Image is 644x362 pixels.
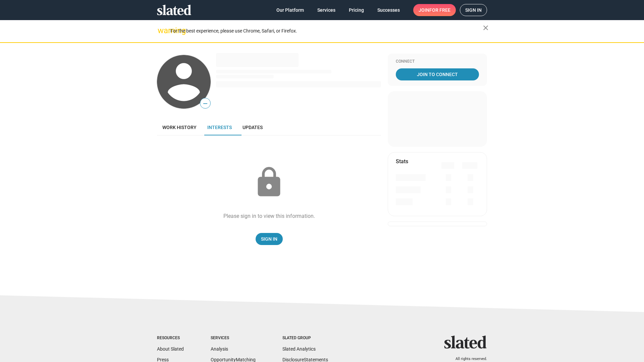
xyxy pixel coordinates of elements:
[413,4,456,16] a: Joinfor free
[157,119,202,135] a: Work history
[282,346,316,352] a: Slated Analytics
[465,4,482,16] span: Sign in
[397,68,478,80] span: Join To Connect
[429,4,450,16] span: for free
[261,233,277,245] span: Sign In
[170,26,483,36] div: For the best experience, please use Chrome, Safari, or Firefox.
[157,336,184,341] div: Resources
[202,119,237,135] a: Interests
[223,213,315,220] div: Please sign in to view this information.
[256,233,283,245] a: Sign In
[282,336,328,341] div: Slated Group
[252,166,286,199] mat-icon: lock
[317,4,335,16] span: Services
[162,125,197,130] span: Work history
[377,4,400,16] span: Successes
[271,4,309,16] a: Our Platform
[396,68,479,80] a: Join To Connect
[482,24,490,32] mat-icon: close
[276,4,304,16] span: Our Platform
[157,346,184,352] a: About Slated
[396,158,408,165] mat-card-title: Stats
[343,4,369,16] a: Pricing
[419,4,450,16] span: Join
[237,119,268,135] a: Updates
[396,59,479,64] div: Connect
[243,125,263,130] span: Updates
[211,346,228,352] a: Analysis
[349,4,364,16] span: Pricing
[211,336,256,341] div: Services
[460,4,487,16] a: Sign in
[207,125,232,130] span: Interests
[158,26,166,35] mat-icon: warning
[312,4,341,16] a: Services
[200,99,210,108] span: —
[372,4,405,16] a: Successes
